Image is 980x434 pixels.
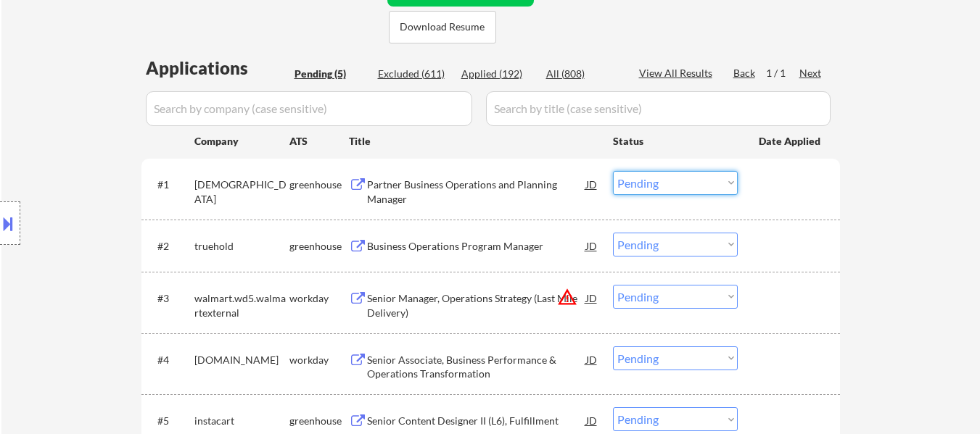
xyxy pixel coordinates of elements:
[157,353,183,367] div: #4
[585,407,599,433] div: JD
[289,353,349,367] div: workday
[289,178,349,192] div: greenhouse
[289,291,349,306] div: workday
[367,353,586,381] div: Senior Associate, Business Performance & Operations Transformation
[585,233,599,259] div: JD
[295,67,367,81] div: Pending (5)
[367,291,586,320] div: Senior Manager, Operations Strategy (Last Mile Delivery)
[157,414,183,428] div: #5
[289,134,349,149] div: ATS
[389,11,496,43] button: Download Resume
[557,287,577,307] button: warning_amber
[613,128,738,154] div: Status
[194,414,289,428] div: instacart
[546,67,619,81] div: All (808)
[585,346,599,372] div: JD
[194,353,289,367] div: [DOMAIN_NAME]
[799,66,823,80] div: Next
[367,178,586,206] div: Partner Business Operations and Planning Manager
[766,66,799,80] div: 1 / 1
[585,285,599,311] div: JD
[349,134,599,149] div: Title
[146,91,472,126] input: Search by company (case sensitive)
[486,91,831,126] input: Search by title (case sensitive)
[585,171,599,197] div: JD
[146,59,289,77] div: Applications
[378,67,450,81] div: Excluded (611)
[461,67,534,81] div: Applied (192)
[759,134,823,149] div: Date Applied
[289,239,349,254] div: greenhouse
[733,66,757,80] div: Back
[289,414,349,428] div: greenhouse
[367,414,586,428] div: Senior Content Designer II (L6), Fulfillment
[639,66,717,80] div: View All Results
[367,239,586,254] div: Business Operations Program Manager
